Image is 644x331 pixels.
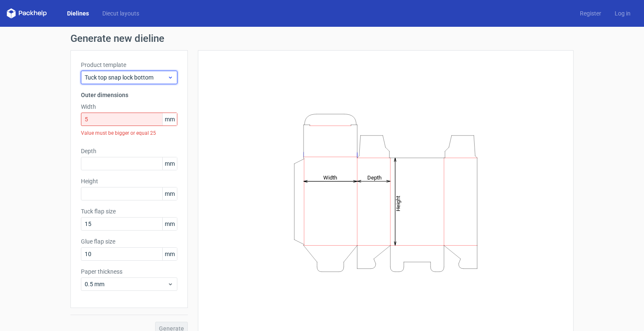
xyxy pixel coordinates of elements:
span: mm [162,218,177,230]
span: mm [162,113,177,126]
span: 0.5 mm [85,280,167,288]
label: Tuck flap size [81,207,177,216]
span: Tuck top snap lock bottom [85,73,167,82]
label: Width [81,103,177,111]
div: Value must be bigger or equal 25 [81,126,177,140]
label: Depth [81,147,177,155]
label: Glue flap size [81,237,177,246]
label: Product template [81,61,177,69]
tspan: Height [395,195,401,211]
a: Log in [608,9,637,18]
label: Paper thickness [81,267,177,276]
span: mm [162,248,177,260]
tspan: Width [323,174,337,180]
tspan: Depth [367,174,382,180]
span: mm [162,187,177,200]
h1: Generate new dieline [70,33,574,44]
a: Dielines [60,9,96,18]
a: Diecut layouts [96,9,146,18]
label: Height [81,177,177,185]
span: mm [162,157,177,170]
h3: Outer dimensions [81,91,177,99]
a: Register [573,9,608,18]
